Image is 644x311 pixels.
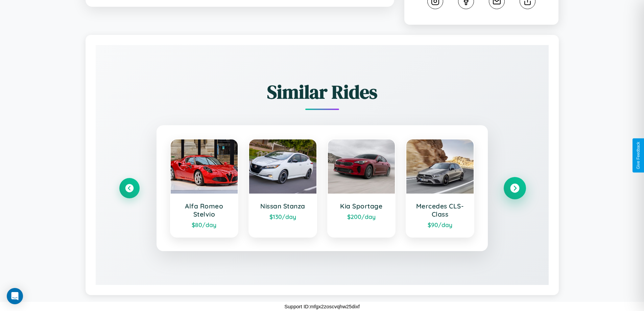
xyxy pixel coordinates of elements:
[248,139,317,238] a: Nissan Stanza$130/day
[119,79,525,105] h2: Similar Rides
[413,221,467,228] div: $ 90 /day
[170,139,239,238] a: Alfa Romeo Stelvio$80/day
[327,139,396,238] a: Kia Sportage$200/day
[177,221,231,228] div: $ 80 /day
[284,302,360,311] p: Support ID: mfgx2zoscvqhw25dixf
[7,288,23,304] div: Open Intercom Messenger
[406,139,474,238] a: Mercedes CLS-Class$90/day
[413,202,467,218] h3: Mercedes CLS-Class
[335,202,388,210] h3: Kia Sportage
[256,202,310,210] h3: Nissan Stanza
[636,142,641,169] div: Give Feedback
[335,213,388,220] div: $ 200 /day
[256,213,310,220] div: $ 130 /day
[177,202,231,218] h3: Alfa Romeo Stelvio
